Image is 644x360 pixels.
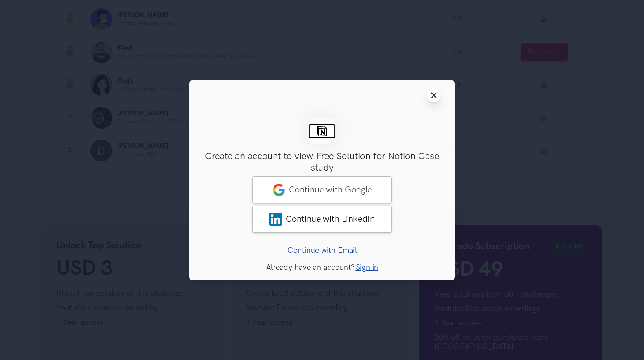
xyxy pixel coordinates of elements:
[272,183,285,196] img: google
[356,262,378,272] a: Sign in
[252,176,392,203] a: googleContinue with Google
[269,212,282,225] img: LinkedIn
[252,205,392,232] a: LinkedInContinue with LinkedIn
[287,245,357,255] a: Continue with Email
[286,213,375,224] span: Continue with LinkedIn
[266,262,355,272] span: Already have an account?
[289,184,372,195] span: Continue with Google
[203,151,441,174] h3: Create an account to view Free Solution for Notion Case study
